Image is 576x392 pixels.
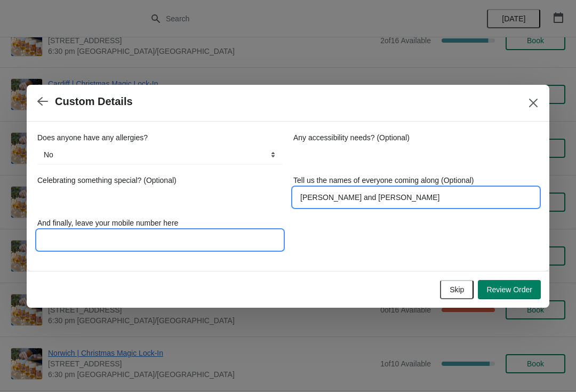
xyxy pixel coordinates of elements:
h2: Custom Details [55,95,133,108]
label: Does anyone have any allergies? [37,132,148,143]
button: Skip [440,280,474,299]
label: And finally, leave your mobile number here [37,218,178,228]
button: Review Order [478,280,541,299]
label: Any accessibility needs? (Optional) [293,132,410,143]
label: Celebrating something special? (Optional) [37,175,177,186]
label: Tell us the names of everyone coming along (Optional) [293,175,474,186]
span: Review Order [486,285,532,294]
span: Skip [450,285,464,294]
button: Close [524,93,543,113]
